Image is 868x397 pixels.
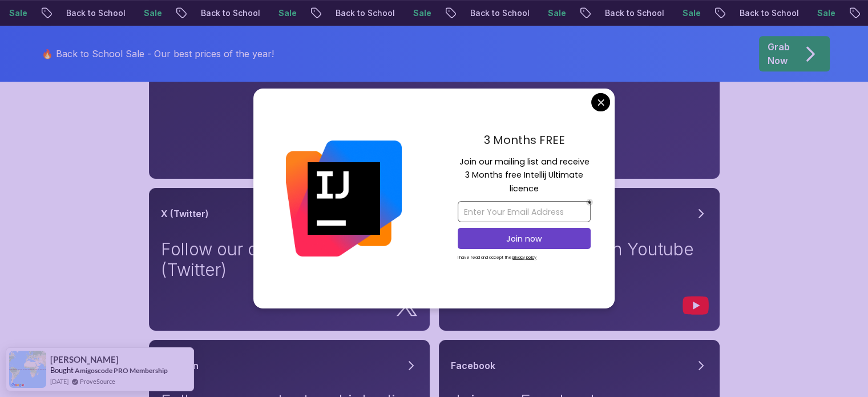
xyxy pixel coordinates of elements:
p: 🔥 Back to School Sale - Our best prices of the year! [42,47,274,61]
p: Sale [718,7,754,19]
span: [PERSON_NAME] [50,355,119,364]
img: provesource social proof notification image [9,351,46,388]
p: Sale [314,7,350,19]
a: Amigoscode PRO Membership [75,366,168,375]
h3: Facebook [451,359,495,372]
p: Back to School [102,7,179,19]
p: Sale [45,7,81,19]
p: Back to School [640,7,718,19]
h3: X (Twitter) [161,207,209,220]
a: ProveSource [80,376,115,386]
a: X (Twitter)Follow our content on X (Twitter) [149,188,430,331]
p: Sale [583,7,620,19]
p: Sale [449,7,485,19]
p: Follow our content on X (Twitter) [161,239,418,280]
p: Back to School [506,7,583,19]
p: Grab Now [768,40,790,67]
p: Back to School [775,7,853,19]
p: Back to School [371,7,449,19]
span: [DATE] [50,376,68,386]
p: Sale [179,7,216,19]
span: Bought [50,366,74,375]
p: Back to School [236,7,314,19]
